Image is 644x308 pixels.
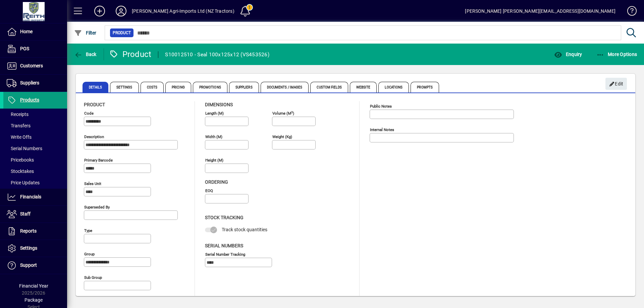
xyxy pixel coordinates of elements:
[3,189,67,205] a: Financials
[272,111,294,116] mat-label: Volume (m )
[3,23,67,40] a: Home
[205,188,213,193] mat-label: EOQ
[605,78,627,90] button: Edit
[20,228,37,234] span: Reports
[552,48,584,60] button: Enquiry
[205,179,228,185] span: Ordering
[3,166,67,177] a: Stocktakes
[3,223,67,240] a: Reports
[110,5,132,17] button: Profile
[84,102,105,107] span: Product
[3,58,67,74] a: Customers
[132,6,234,16] div: [PERSON_NAME] Agri-Imports Ltd (NZ Tractors)
[20,194,41,199] span: Financials
[7,180,40,185] span: Price Updates
[84,228,92,233] mat-label: Type
[205,243,243,248] span: Serial Numbers
[3,206,67,223] a: Staff
[3,240,67,257] a: Settings
[222,227,267,232] span: Track stock quantities
[378,82,409,93] span: Locations
[67,48,104,60] app-page-header-button: Back
[74,52,97,57] span: Back
[84,158,113,163] mat-label: Primary barcode
[7,123,31,128] span: Transfers
[205,252,245,256] mat-label: Serial Number tracking
[24,297,43,303] span: Package
[465,6,615,16] div: [PERSON_NAME] [PERSON_NAME][EMAIL_ADDRESS][DOMAIN_NAME]
[7,157,34,163] span: Pricebooks
[310,82,348,93] span: Custom Fields
[3,257,67,274] a: Support
[3,131,67,143] a: Write Offs
[109,49,152,60] div: Product
[3,143,67,154] a: Serial Numbers
[165,49,269,60] div: S10012510 - Seal 100x125x12 (VS453526)
[350,82,377,93] span: Website
[84,111,94,116] mat-label: Code
[3,109,67,120] a: Receipts
[205,102,233,107] span: Dimensions
[7,169,34,174] span: Stocktakes
[141,82,164,93] span: Costs
[609,78,624,89] span: Edit
[7,134,32,140] span: Write Offs
[3,154,67,166] a: Pricebooks
[205,215,244,220] span: Stock Tracking
[554,52,582,57] span: Enquiry
[291,110,293,114] sup: 3
[7,146,42,151] span: Serial Numbers
[3,41,67,57] a: POS
[20,97,39,103] span: Products
[89,5,110,17] button: Add
[20,46,29,51] span: POS
[20,262,37,268] span: Support
[84,252,95,256] mat-label: Group
[622,1,636,23] a: Knowledge Base
[110,82,139,93] span: Settings
[7,112,29,117] span: Receipts
[205,134,222,139] mat-label: Width (m)
[113,29,131,36] span: Product
[74,30,97,36] span: Filter
[83,82,108,93] span: Details
[72,48,98,60] button: Back
[84,134,104,139] mat-label: Description
[3,177,67,188] a: Price Updates
[19,283,48,289] span: Financial Year
[165,82,191,93] span: Pricing
[272,134,292,139] mat-label: Weight (Kg)
[261,82,309,93] span: Documents / Images
[205,111,224,116] mat-label: Length (m)
[3,120,67,131] a: Transfers
[20,29,33,34] span: Home
[84,275,102,280] mat-label: Sub group
[193,82,227,93] span: Promotions
[370,127,394,132] mat-label: Internal Notes
[3,75,67,91] a: Suppliers
[229,82,259,93] span: Suppliers
[84,181,101,186] mat-label: Sales unit
[370,104,392,109] mat-label: Public Notes
[20,211,31,217] span: Staff
[595,48,639,60] button: More Options
[20,63,43,68] span: Customers
[20,245,37,251] span: Settings
[84,205,110,209] mat-label: Superseded by
[411,82,439,93] span: Prompts
[205,158,223,163] mat-label: Height (m)
[596,52,637,57] span: More Options
[72,27,98,39] button: Filter
[20,80,39,85] span: Suppliers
